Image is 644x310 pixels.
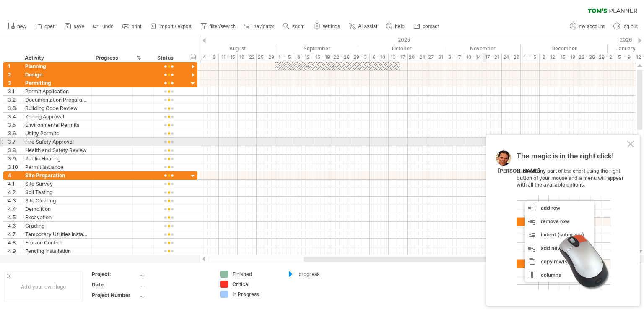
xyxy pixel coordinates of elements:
[91,21,116,32] a: undo
[8,239,21,247] div: 4.8
[411,21,441,32] a: contact
[148,21,194,32] a: import / export
[96,54,128,62] div: Progress
[426,53,445,62] div: 27 - 31
[25,96,87,104] div: Documentation Preparation
[351,53,370,62] div: 29 - 3
[102,24,114,29] span: undo
[615,53,634,62] div: 5 - 9
[196,44,275,53] div: August 2025
[25,138,87,146] div: Fire Safety Approval
[25,121,87,129] div: Environmental Permits
[25,205,87,213] div: Demolition
[596,53,615,62] div: 29 - 2
[347,21,379,32] a: AI assist
[8,146,21,154] div: 3.8
[8,87,21,95] div: 3.1
[254,24,274,29] span: navigator
[389,53,408,62] div: 13 - 17
[25,239,87,247] div: Erosion Control
[140,292,210,299] div: ....
[358,44,445,53] div: October 2025
[4,271,83,302] div: Add your own logo
[232,291,278,298] div: In Progress
[8,62,21,70] div: 1
[92,292,138,299] div: Project Number
[483,53,502,62] div: 17 - 21
[8,138,21,146] div: 3.7
[25,79,87,87] div: Permitting
[294,53,313,62] div: 8 - 12
[25,230,87,238] div: Temporary Utilities Installation
[395,24,405,29] span: help
[25,163,87,171] div: Permit Issuance
[8,155,21,163] div: 3.9
[6,21,29,32] a: new
[611,21,640,32] a: log out
[517,152,626,290] div: Click on any part of the chart using the right button of your mouse and a menu will appear with a...
[157,54,179,62] div: Status
[159,24,192,29] span: import / export
[257,53,275,62] div: 25 - 29
[140,281,210,288] div: ....
[25,155,87,163] div: Public Hearing
[498,168,540,175] div: [PERSON_NAME]
[8,230,21,238] div: 4.7
[92,281,138,288] div: Date:
[8,171,21,179] div: 4
[292,24,304,29] span: zoom
[8,205,21,213] div: 4.4
[8,222,21,230] div: 4.6
[25,54,87,62] div: Activity
[312,21,343,32] a: settings
[232,271,278,278] div: Finished
[299,271,344,278] div: progress
[577,53,596,62] div: 22 - 26
[502,53,521,62] div: 24 - 28
[8,163,21,171] div: 3.10
[242,21,277,32] a: navigator
[25,113,87,121] div: Zoning Approval
[25,222,87,230] div: Grading
[25,104,87,112] div: Building Code Review
[25,188,87,196] div: Soil Testing
[568,21,607,32] a: my account
[408,53,426,62] div: 20 - 24
[210,24,236,29] span: filter/search
[8,180,21,188] div: 4.1
[25,197,87,205] div: Site Clearing
[25,71,87,79] div: Design
[140,271,210,278] div: ....
[25,146,87,154] div: Health and Safety Review
[313,53,332,62] div: 15 - 19
[92,271,138,278] div: Project:
[8,96,21,104] div: 3.2
[8,113,21,121] div: 3.4
[464,53,483,62] div: 10 - 14
[540,53,558,62] div: 8 - 12
[8,71,21,79] div: 2
[25,247,87,255] div: Fencing Installation
[74,24,84,29] span: save
[238,53,257,62] div: 18 - 22
[120,21,144,32] a: print
[8,129,21,137] div: 3.6
[445,44,521,53] div: November 2025
[8,104,21,112] div: 3.3
[200,53,219,62] div: 4 - 8
[323,24,340,29] span: settings
[25,180,87,188] div: Site Survey
[25,87,87,95] div: Permit Application
[8,188,21,196] div: 4.2
[8,197,21,205] div: 4.3
[423,24,439,29] span: contact
[8,213,21,221] div: 4.5
[132,24,141,29] span: print
[517,152,614,164] span: The magic is in the right click!
[623,24,638,29] span: log out
[370,53,389,62] div: 6 - 10
[62,21,87,32] a: save
[44,24,56,29] span: open
[579,24,605,29] span: my account
[8,247,21,255] div: 4.9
